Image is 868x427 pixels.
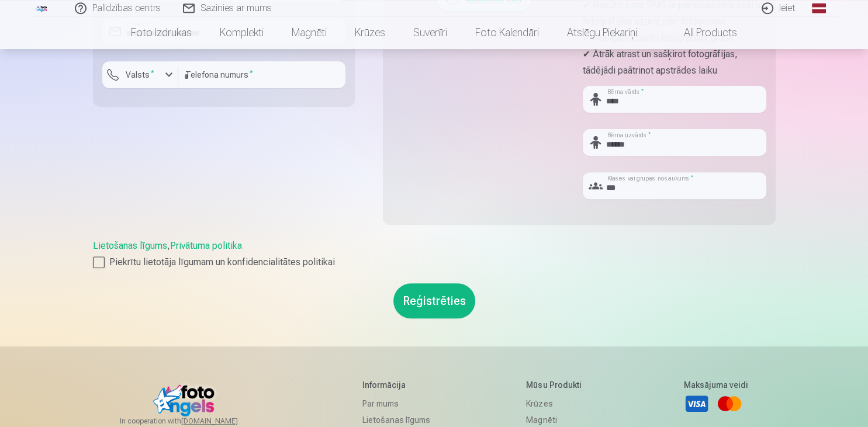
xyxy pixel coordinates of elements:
[341,16,399,49] a: Krūzes
[399,16,461,49] a: Suvenīri
[362,395,430,412] a: Par mums
[117,16,206,49] a: Foto izdrukas
[278,16,341,49] a: Magnēti
[93,240,167,251] a: Lietošanas līgums
[393,283,475,318] button: Reģistrēties
[684,391,710,416] a: Visa
[93,239,776,269] div: ,
[717,391,742,416] a: Mastercard
[121,69,159,81] label: Valsts
[206,16,278,49] a: Komplekti
[553,16,651,49] a: Atslēgu piekariņi
[526,395,587,412] a: Krūzes
[583,46,766,79] p: ✔ Ātrāk atrast un sašķirot fotogrāfijas, tādējādi paātrinot apstrādes laiku
[181,416,266,426] a: [DOMAIN_NAME]
[651,16,751,49] a: All products
[526,379,587,391] h5: Mūsu produkti
[684,379,748,391] h5: Maksājuma veidi
[93,255,776,269] label: Piekrītu lietotāja līgumam un konfidencialitātes politikai
[362,379,430,391] h5: Informācija
[461,16,553,49] a: Foto kalendāri
[36,5,49,12] img: /fa1
[120,416,266,426] span: In cooperation with
[170,240,242,251] a: Privātuma politika
[102,61,178,88] button: Valsts*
